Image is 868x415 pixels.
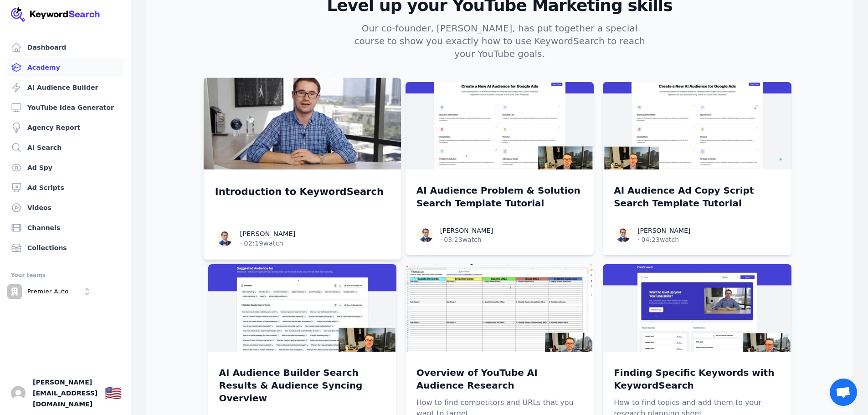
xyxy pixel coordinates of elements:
a: AI Audience Builder Search Results & Audience Syncing Overview [219,366,385,405]
div: Your teams [11,270,120,281]
p: Finding Specific Keywords with KeywordSearch [614,366,780,392]
p: Overview of YouTube AI Audience Research [416,366,583,392]
span: 02:19 watch [244,238,283,248]
span: · [637,235,639,244]
a: [PERSON_NAME] [440,227,493,234]
p: Premier Auto [27,287,69,296]
a: Agency Report [7,118,123,137]
a: Videos [7,199,123,217]
button: 🇺🇸 [105,384,122,402]
p: Our co-founder, [PERSON_NAME], has put together a special course to show you exactly how to use K... [347,22,653,60]
a: Channels [7,219,123,237]
img: Premier Auto [7,284,22,299]
button: Open organization switcher [7,284,94,299]
img: Your Company [11,7,100,22]
a: Academy [7,58,123,77]
a: YouTube Idea Generator [7,98,123,117]
button: Open user button [11,386,26,400]
a: Ad Scripts [7,179,123,197]
a: [PERSON_NAME] [637,227,690,234]
span: 03:23 watch [444,235,481,244]
a: AI Audience Ad Copy Script Search Template Tutorial [614,184,780,210]
span: · [240,238,242,248]
a: Collections [7,239,123,257]
div: 🇺🇸 [105,385,122,401]
a: Introduction to KeywordSearch [215,185,390,198]
a: AI Search [7,138,123,157]
a: AI Audience Problem & Solution Search Template Tutorial [416,184,583,210]
a: Dashboard [7,38,123,56]
a: [PERSON_NAME] [240,230,295,237]
a: Ad Spy [7,159,123,177]
span: [PERSON_NAME][EMAIL_ADDRESS][DOMAIN_NAME] [33,377,98,410]
span: 04:23 watch [642,235,679,244]
a: AI Audience Builder [7,78,123,97]
a: Open chat [830,379,857,406]
span: · [440,235,442,244]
